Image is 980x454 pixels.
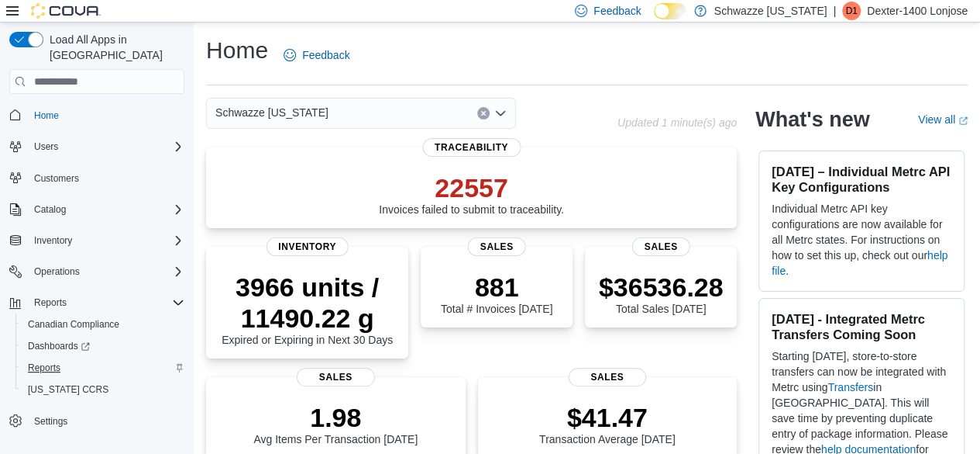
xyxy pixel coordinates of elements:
[22,380,184,399] span: Washington CCRS
[3,292,191,314] button: Reports
[28,262,184,281] span: Operations
[28,293,184,312] span: Reports
[28,262,86,281] button: Operations
[28,168,184,188] span: Customers
[34,203,66,216] span: Catalog
[22,315,126,334] a: Canadian Compliance
[15,335,191,357] a: Dashboards
[867,2,968,20] p: Dexter-1400 Lonjose
[34,109,59,122] span: Home
[28,411,184,431] span: Settings
[22,337,184,355] span: Dashboards
[253,402,418,433] p: 1.98
[842,2,861,20] div: Dexter-1400 Lonjose
[3,103,191,126] button: Home
[539,402,676,445] div: Transaction Average [DATE]
[28,362,60,374] span: Reports
[28,383,108,396] span: [US_STATE] CCRS
[593,3,641,19] span: Feedback
[28,106,65,125] a: Home
[266,237,349,256] span: Inventory
[833,2,836,20] p: |
[3,136,191,158] button: Users
[422,138,521,157] span: Traceability
[599,272,724,303] p: $36536.28
[755,107,869,132] h2: What's new
[441,272,552,303] p: 881
[441,272,552,315] div: Total # Invoices [DATE]
[477,107,490,120] button: Clear input
[772,201,951,279] p: Individual Metrc API key configurations are now available for all Metrc states. For instructions ...
[28,340,90,352] span: Dashboards
[468,237,526,256] span: Sales
[34,296,67,309] span: Reports
[28,137,184,156] span: Users
[28,318,119,331] span: Canadian Compliance
[218,272,396,346] div: Expired or Expiring in Next 30 Days
[3,230,191,251] button: Inventory
[34,172,79,185] span: Customers
[34,415,67,428] span: Settings
[379,172,564,203] p: 22557
[617,116,737,129] p: Updated 1 minute(s) ago
[494,107,507,120] button: Open list of options
[714,2,827,20] p: Schwazze [US_STATE]
[958,116,968,126] svg: External link
[28,293,73,312] button: Reports
[43,32,184,63] span: Load All Apps in [GEOGRAPHIC_DATA]
[28,412,74,431] a: Settings
[34,265,80,278] span: Operations
[253,402,418,445] div: Avg Items Per Transaction [DATE]
[34,234,72,247] span: Inventory
[3,261,191,282] button: Operations
[215,103,328,122] span: Schwazze [US_STATE]
[34,140,58,153] span: Users
[206,35,268,66] h1: Home
[827,381,873,393] a: Transfers
[845,2,857,20] span: D1
[28,169,85,188] a: Customers
[539,402,676,433] p: $41.47
[772,164,951,195] h3: [DATE] – Individual Metrc API Key Configurations
[379,172,564,216] div: Invoices failed to submit to traceability.
[3,167,191,189] button: Customers
[772,311,951,342] h3: [DATE] - Integrated Metrc Transfers Coming Soon
[297,368,374,386] span: Sales
[22,359,67,377] a: Reports
[22,337,96,355] a: Dashboards
[3,410,191,432] button: Settings
[15,314,191,335] button: Canadian Compliance
[632,237,690,256] span: Sales
[599,272,724,315] div: Total Sales [DATE]
[28,231,78,250] button: Inventory
[22,359,184,377] span: Reports
[15,379,191,400] button: [US_STATE] CCRS
[28,137,64,156] button: Users
[28,105,184,124] span: Home
[28,231,184,250] span: Inventory
[654,3,686,19] input: Dark Mode
[22,380,115,399] a: [US_STATE] CCRS
[28,200,72,219] button: Catalog
[28,200,184,219] span: Catalog
[569,368,646,386] span: Sales
[3,199,191,220] button: Catalog
[218,272,396,334] p: 3966 units / 11490.22 g
[22,315,184,334] span: Canadian Compliance
[277,40,356,71] a: Feedback
[31,3,101,19] img: Cova
[918,113,968,126] a: View allExternal link
[302,47,349,63] span: Feedback
[15,357,191,379] button: Reports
